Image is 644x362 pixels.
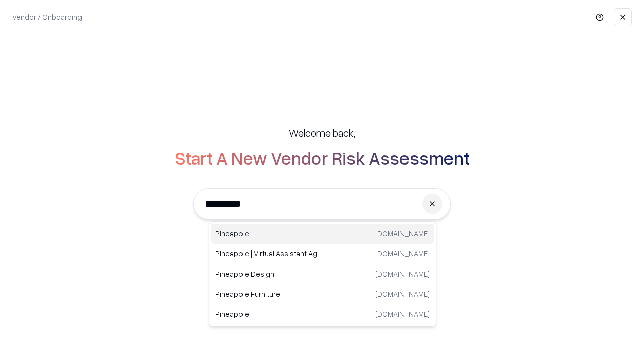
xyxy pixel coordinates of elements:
p: Pineapple Design [215,268,323,279]
p: [DOMAIN_NAME] [375,289,430,299]
p: [DOMAIN_NAME] [375,268,430,279]
h5: Welcome back, [289,126,355,140]
p: Pineapple [215,228,323,239]
div: Suggestions [209,221,436,327]
p: [DOMAIN_NAME] [375,309,430,319]
p: Pineapple [215,309,323,319]
h2: Start A New Vendor Risk Assessment [175,148,470,168]
p: Pineapple | Virtual Assistant Agency [215,248,323,259]
p: [DOMAIN_NAME] [375,248,430,259]
p: Pineapple Furniture [215,289,323,299]
p: Vendor / Onboarding [12,12,82,22]
p: [DOMAIN_NAME] [375,228,430,239]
